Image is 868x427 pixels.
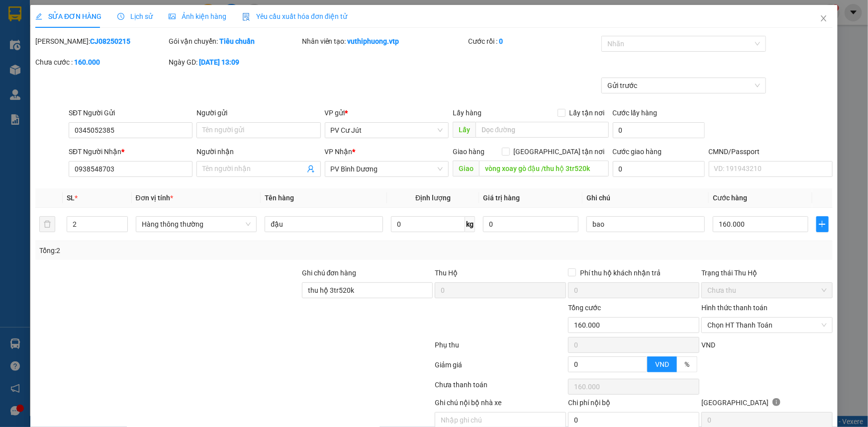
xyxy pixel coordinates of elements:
[476,122,609,138] input: Dọc đường
[265,216,383,232] input: VD: Bàn, Ghế
[586,216,705,232] input: Ghi Chú
[820,14,828,22] span: close
[607,78,760,93] span: Gửi trước
[35,57,167,68] div: Chưa cước :
[331,123,443,138] span: PV Cư Jút
[199,58,239,66] b: [DATE] 13:09
[684,360,689,368] span: %
[566,107,609,118] span: Lấy tận nơi
[713,194,747,202] span: Cước hàng
[219,37,255,45] b: Tiêu chuẩn
[701,397,833,412] div: [GEOGRAPHIC_DATA]
[242,12,347,20] span: Yêu cầu xuất hóa đơn điện tử
[169,57,300,68] div: Ngày GD:
[435,269,458,277] span: Thu Hộ
[142,217,251,232] span: Hàng thông thường
[465,216,475,232] span: kg
[117,12,153,20] span: Lịch sử
[817,220,828,228] span: plus
[196,107,320,118] div: Người gửi
[707,283,827,298] span: Chưa thu
[331,162,443,176] span: PV Bình Dương
[772,398,780,406] span: info-circle
[701,304,768,312] label: Hình thức thanh toán
[453,109,482,117] span: Lấy hàng
[196,146,320,157] div: Người nhận
[568,304,601,312] span: Tổng cước
[67,194,75,202] span: SL
[74,58,100,66] b: 160.000
[35,12,101,20] span: SỬA ĐƠN HÀNG
[39,245,335,256] div: Tổng: 2
[90,37,130,45] b: CJ08250215
[69,107,193,118] div: SĐT Người Gửi
[325,148,353,156] span: VP Nhận
[510,146,609,157] span: [GEOGRAPHIC_DATA] tận nơi
[434,340,568,357] div: Phụ thu
[479,161,609,176] input: Dọc đường
[701,341,715,349] span: VND
[302,269,357,277] label: Ghi chú đơn hàng
[435,397,566,412] div: Ghi chú nội bộ nhà xe
[613,122,705,138] input: Cước lấy hàng
[810,5,838,33] button: Close
[325,107,449,118] div: VP gửi
[35,13,42,20] span: edit
[701,267,833,278] div: Trạng thái Thu Hộ
[499,37,503,45] b: 0
[434,379,568,397] div: Chưa thanh toán
[169,12,226,20] span: Ảnh kiện hàng
[576,267,665,278] span: Phí thu hộ khách nhận trả
[453,161,479,176] span: Giao
[307,165,315,173] span: user-add
[816,216,829,232] button: plus
[242,13,250,21] img: icon
[453,122,476,138] span: Lấy
[434,359,568,377] div: Giảm giá
[613,148,662,156] label: Cước giao hàng
[348,37,399,45] b: vuthiphuong.vtp
[169,36,300,47] div: Gói vận chuyển:
[415,194,451,202] span: Định lượng
[302,36,467,47] div: Nhân viên tạo:
[655,360,669,368] span: VND
[582,188,709,208] th: Ghi chú
[453,148,484,156] span: Giao hàng
[169,13,176,20] span: picture
[613,161,705,177] input: Cước giao hàng
[483,194,520,202] span: Giá trị hàng
[69,146,193,157] div: SĐT Người Nhận
[39,216,55,232] button: delete
[35,36,167,47] div: [PERSON_NAME]:
[117,13,124,20] span: clock-circle
[613,109,658,117] label: Cước lấy hàng
[707,318,827,333] span: Chọn HT Thanh Toán
[136,194,173,202] span: Đơn vị tính
[302,282,433,298] input: Ghi chú đơn hàng
[709,146,833,157] div: CMND/Passport
[468,36,599,47] div: Cước rồi :
[265,194,294,202] span: Tên hàng
[568,397,699,412] div: Chi phí nội bộ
